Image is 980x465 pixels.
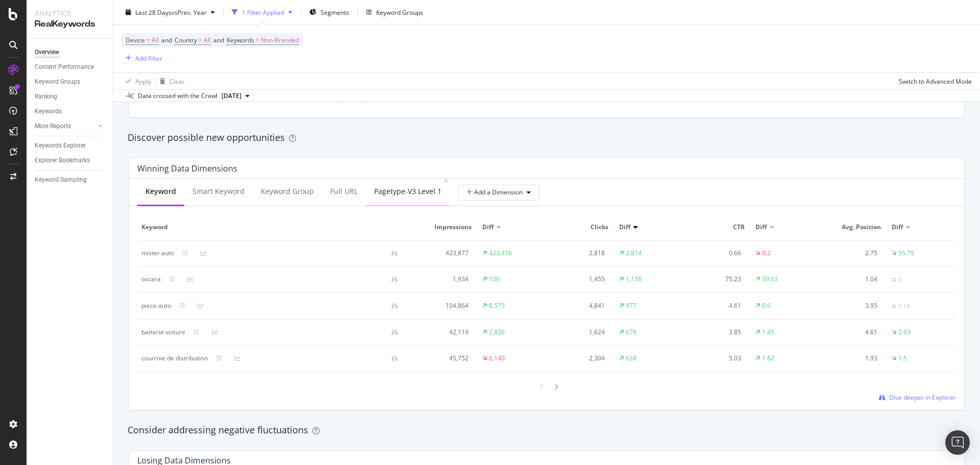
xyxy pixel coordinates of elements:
[755,223,767,232] span: Diff
[762,328,774,337] div: 1.45
[35,140,86,151] div: Keywords Explorer
[35,140,106,151] a: Keywords Explorer
[222,91,241,101] span: 2025 Aug. 8th
[898,249,914,258] div: 55.79
[35,47,106,58] a: Overview
[626,275,642,284] div: 1,158
[619,223,630,232] span: Diff
[199,36,202,44] span: =
[145,186,176,197] div: Keyword
[171,8,207,16] span: vs Prev. Year
[414,223,472,232] span: Impressions
[762,301,771,310] div: 0.6
[35,8,105,18] div: Analytics
[146,36,150,44] span: =
[217,90,254,102] button: [DATE]
[414,275,469,284] div: 1,934
[169,77,185,85] div: Clear
[256,36,259,44] span: =
[141,301,171,310] div: piece auto
[687,328,741,337] div: 3.85
[305,4,353,20] button: Segments
[551,223,608,232] span: Clicks
[889,393,956,402] span: Dive deeper in Explorer
[762,249,771,258] div: 0.2
[128,131,966,144] div: Discover possible new opportunities
[128,424,966,437] div: Consider addressing negative fluctuations
[824,275,878,284] div: 1.04
[135,77,151,85] div: Apply
[374,186,442,197] div: pagetype-v3 Level 1
[137,163,237,174] div: Winning Data Dimensions
[35,18,105,30] div: RealKeywords
[330,186,358,197] div: Full URL
[489,328,505,337] div: 2,826
[626,249,642,258] div: 2,814
[892,305,896,308] img: Equal
[626,301,636,310] div: 977
[213,36,224,44] span: and
[898,275,901,284] div: 0
[161,36,172,44] span: and
[135,54,162,62] div: Add Filter
[551,249,605,258] div: 2,818
[551,354,605,363] div: 2,304
[489,301,505,310] div: 8,575
[551,301,605,310] div: 4,841
[414,301,469,310] div: 104,864
[35,155,106,166] a: Explorer Bookmarks
[121,73,151,89] button: Apply
[175,36,197,44] span: Country
[762,354,774,363] div: 1.82
[35,47,59,58] div: Overview
[35,91,57,102] div: Ranking
[376,8,423,16] div: Keyword Groups
[35,77,106,87] a: Keyword Groups
[35,106,62,117] div: Keywords
[414,354,469,363] div: 45,752
[895,73,972,89] button: Switch to Advanced Mode
[824,301,878,310] div: 3.95
[362,4,427,20] button: Keyword Groups
[35,106,106,117] a: Keywords
[138,91,217,101] div: Data crossed with the Crawl
[141,275,161,284] div: oscara
[482,223,494,232] span: Diff
[458,184,540,201] button: Add a Dimension
[35,175,106,185] a: Keyword Sampling
[35,175,87,185] div: Keyword Sampling
[261,186,314,197] div: Keyword Group
[121,52,162,64] button: Add Filter
[551,328,605,337] div: 1,624
[204,33,211,47] span: All
[261,33,299,47] span: Non-Branded
[762,275,778,284] div: 59.03
[141,328,185,337] div: batterie voiture
[126,36,145,44] span: Device
[898,354,907,363] div: 1.5
[228,4,297,20] button: 1 Filter Applied
[35,121,95,132] a: More Reports
[192,186,244,197] div: Smart Keyword
[626,354,636,363] div: 638
[321,8,349,16] span: Segments
[687,249,741,258] div: 0.66
[35,121,71,132] div: More Reports
[687,301,741,310] div: 4.61
[824,354,878,363] div: 1.93
[892,278,896,281] img: Equal
[626,328,636,337] div: 679
[898,328,911,337] div: 2.93
[824,249,878,258] div: 2.75
[242,8,284,16] div: 1 Filter Applied
[141,249,174,258] div: mister auto
[687,275,741,284] div: 75.23
[35,62,106,72] a: Content Performance
[945,430,970,455] div: Open Intercom Messenger
[898,302,910,311] div: 0.14
[892,223,903,232] span: Diff
[414,328,469,337] div: 42,119
[227,36,254,44] span: Keywords
[467,188,523,197] span: Add a Dimension
[489,249,512,258] div: 423,416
